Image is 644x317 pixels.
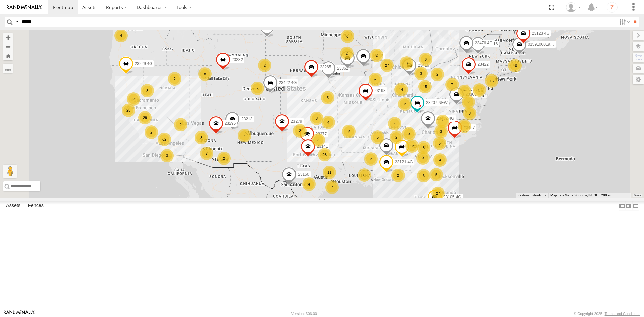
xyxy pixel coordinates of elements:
[316,131,327,136] span: 23277
[302,177,316,191] div: 4
[417,141,430,154] div: 8
[323,166,336,179] div: 11
[607,2,618,13] i: ?
[114,29,128,42] div: 4
[632,201,639,211] label: Hide Summary Table
[485,74,498,88] div: 15
[238,129,251,142] div: 4
[400,56,413,70] div: 3
[431,68,444,81] div: 2
[616,17,631,27] label: Search Filter Options
[310,112,323,125] div: 3
[417,169,430,182] div: 6
[574,312,640,316] div: © Copyright 2025 -
[418,63,429,67] span: 23416
[341,30,354,43] div: 6
[340,47,354,60] div: 2
[390,130,403,144] div: 2
[402,127,416,141] div: 3
[601,193,612,197] span: 200 km
[174,118,187,131] div: 2
[419,53,432,66] div: 6
[135,61,153,66] span: 23229 4G
[634,194,641,197] a: Terms (opens in new tab)
[633,75,644,84] label: Map Settings
[3,165,17,178] button: Drag Pegman onto the map to open Street View
[320,64,331,69] span: 23265
[325,180,339,194] div: 7
[463,107,476,120] div: 3
[291,119,302,124] span: 23279
[195,131,208,144] div: 3
[3,33,13,42] button: Zoom in
[430,168,443,181] div: 5
[462,95,475,109] div: 2
[458,119,471,133] div: 2
[200,147,213,160] div: 7
[418,80,432,93] div: 15
[477,62,488,67] span: 23422
[3,64,13,73] label: Measure
[380,59,394,72] div: 27
[369,73,382,86] div: 6
[445,78,459,91] div: 7
[619,201,625,211] label: Dock Summary Table to the Left
[431,187,445,200] div: 27
[293,124,307,138] div: 2
[433,137,446,150] div: 5
[388,117,401,130] div: 4
[605,312,640,316] a: Terms and Conditions
[241,117,252,121] span: 23213
[342,125,356,138] div: 2
[14,17,19,27] label: Search Query
[426,100,448,105] span: 23207 NEW
[160,149,174,162] div: 3
[337,66,348,70] span: 23361
[391,169,405,182] div: 2
[145,125,158,139] div: 2
[434,125,448,138] div: 3
[298,172,309,176] span: 23150
[508,59,522,72] div: 10
[122,104,135,117] div: 25
[138,111,152,124] div: 29
[370,49,383,62] div: 2
[458,85,471,98] div: 4
[414,67,428,80] div: 3
[141,84,154,97] div: 3
[158,133,171,146] div: 62
[321,91,334,104] div: 5
[24,201,47,211] label: Fences
[291,312,317,316] div: Version: 306.00
[395,160,413,164] span: 23121 4G
[4,310,35,317] a: Visit our Website
[371,130,384,144] div: 5
[317,144,328,149] span: 23141
[322,116,335,129] div: 4
[168,72,181,86] div: 2
[599,193,631,198] button: Map Scale: 200 km per 44 pixels
[225,121,236,126] span: 23296
[405,139,419,153] div: 12
[532,31,550,36] span: 23123 4G
[443,194,461,199] span: 23105 4G
[358,168,371,182] div: 8
[3,42,13,51] button: Zoom out
[528,42,561,47] span: 015910001997736
[217,152,231,165] div: 2
[318,148,331,161] div: 28
[416,151,430,165] div: 3
[364,152,378,166] div: 2
[394,83,408,96] div: 14
[374,88,385,93] span: 23198
[312,133,325,147] div: 3
[3,201,24,211] label: Assets
[3,51,13,60] button: Zoom Home
[127,92,140,106] div: 2
[433,153,447,167] div: 4
[473,83,486,97] div: 5
[475,41,493,45] span: 23476 4G
[625,201,632,211] label: Dock Summary Table to the Right
[518,193,546,198] button: Keyboard shortcuts
[279,80,297,85] span: 23422 4G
